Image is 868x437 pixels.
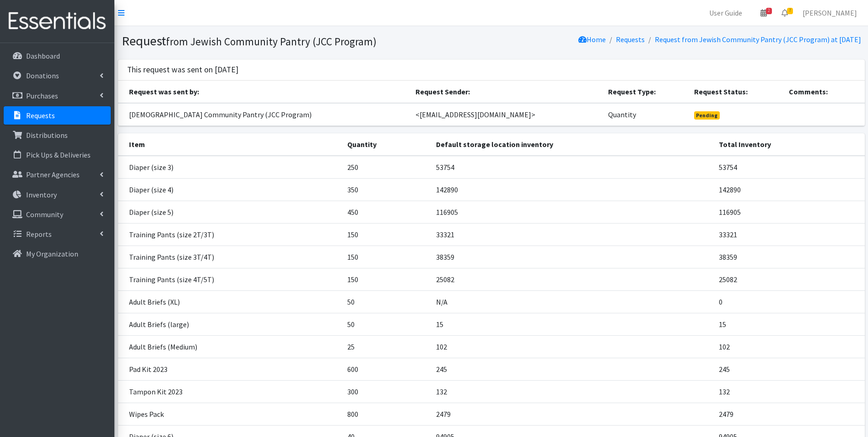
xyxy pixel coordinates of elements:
[118,335,342,358] td: Adult Briefs (Medium)
[122,33,488,49] h1: Request
[118,290,342,313] td: Adult Briefs (XL)
[4,6,111,37] img: HumanEssentials
[118,403,342,425] td: Wipes Pack
[766,8,772,14] span: 2
[655,35,861,44] a: Request from Jewish Community Pantry (JCC Program) at [DATE]
[410,103,602,126] td: <[EMAIL_ADDRESS][DOMAIN_NAME]>
[4,245,111,263] a: My Organization
[783,81,865,103] th: Comments:
[4,106,111,125] a: Requests
[713,201,865,223] td: 116905
[431,380,713,403] td: 132
[616,35,645,44] a: Requests
[713,246,865,268] td: 38359
[713,335,865,358] td: 102
[342,223,431,246] td: 150
[578,35,606,44] a: Home
[118,313,342,335] td: Adult Briefs (large)
[713,403,865,425] td: 2479
[342,335,431,358] td: 25
[431,133,713,156] th: Default storage location inventory
[431,178,713,201] td: 142890
[118,380,342,403] td: Tampon Kit 2023
[4,225,111,243] a: Reports
[4,165,111,184] a: Partner Agencies
[787,8,793,14] span: 7
[774,4,795,22] a: 7
[4,66,111,85] a: Donations
[118,156,342,179] td: Diaper (size 3)
[713,268,865,290] td: 25082
[118,103,410,126] td: [DEMOGRAPHIC_DATA] Community Pantry (JCC Program)
[342,178,431,201] td: 350
[753,4,774,22] a: 2
[4,205,111,224] a: Community
[118,178,342,201] td: Diaper (size 4)
[342,268,431,290] td: 150
[118,81,410,103] th: Request was sent by:
[26,51,60,60] p: Dashboard
[342,358,431,380] td: 600
[702,4,749,22] a: User Guide
[118,133,342,156] th: Item
[118,223,342,246] td: Training Pants (size 2T/3T)
[118,246,342,268] td: Training Pants (size 3T/4T)
[26,249,78,258] p: My Organization
[26,150,91,159] p: Pick Ups & Deliveries
[431,313,713,335] td: 15
[26,229,52,239] p: Reports
[26,131,68,140] p: Distributions
[342,313,431,335] td: 50
[713,133,865,156] th: Total Inventory
[603,81,689,103] th: Request Type:
[689,81,783,103] th: Request Status:
[410,81,602,103] th: Request Sender:
[342,403,431,425] td: 800
[342,201,431,223] td: 450
[4,146,111,164] a: Pick Ups & Deliveries
[26,71,59,80] p: Donations
[431,156,713,179] td: 53754
[713,223,865,246] td: 33321
[713,380,865,403] td: 132
[431,290,713,313] td: N/A
[4,126,111,144] a: Distributions
[431,201,713,223] td: 116905
[431,268,713,290] td: 25082
[713,358,865,380] td: 245
[4,87,111,105] a: Purchases
[166,35,377,48] small: from Jewish Community Pantry (JCC Program)
[342,156,431,179] td: 250
[26,111,55,120] p: Requests
[4,47,111,65] a: Dashboard
[713,290,865,313] td: 0
[694,111,720,120] span: Pending
[713,313,865,335] td: 15
[118,201,342,223] td: Diaper (size 5)
[342,246,431,268] td: 150
[26,170,80,179] p: Partner Agencies
[431,223,713,246] td: 33321
[118,358,342,380] td: Pad Kit 2023
[118,268,342,290] td: Training Pants (size 4T/5T)
[26,91,58,100] p: Purchases
[342,380,431,403] td: 300
[795,4,864,22] a: [PERSON_NAME]
[127,65,238,75] h3: This request was sent on [DATE]
[342,290,431,313] td: 50
[713,156,865,179] td: 53754
[713,178,865,201] td: 142890
[431,403,713,425] td: 2479
[26,190,57,199] p: Inventory
[431,246,713,268] td: 38359
[26,210,63,219] p: Community
[4,186,111,204] a: Inventory
[603,103,689,126] td: Quantity
[431,358,713,380] td: 245
[342,133,431,156] th: Quantity
[431,335,713,358] td: 102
